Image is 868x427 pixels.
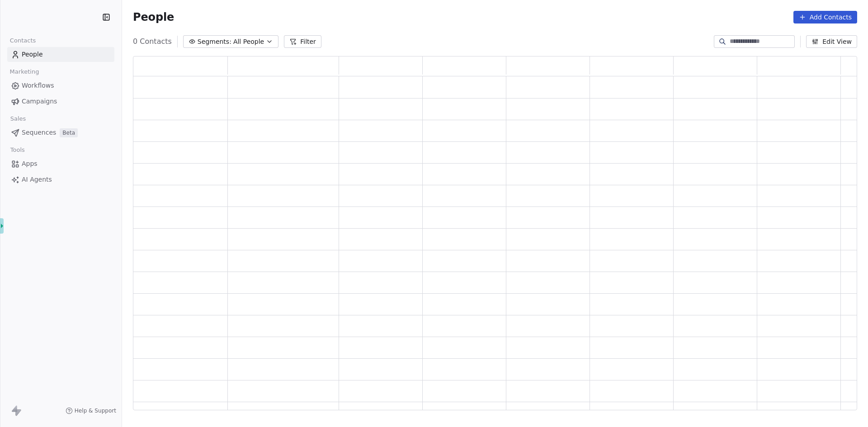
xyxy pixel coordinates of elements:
[6,34,40,47] span: Contacts
[198,37,231,47] span: Segments:
[284,35,321,48] button: Filter
[7,156,114,171] a: Apps
[6,65,43,79] span: Marketing
[7,172,114,187] a: AI Agents
[233,37,264,47] span: All People
[7,94,114,109] a: Campaigns
[60,128,78,137] span: Beta
[133,10,174,24] span: People
[75,407,116,414] span: Help & Support
[7,47,114,62] a: People
[22,159,38,169] span: Apps
[7,125,114,140] a: SequencesBeta
[793,11,857,23] button: Add Contacts
[6,143,28,157] span: Tools
[66,407,116,414] a: Help & Support
[806,35,857,48] button: Edit View
[22,50,43,59] span: People
[22,97,57,106] span: Campaigns
[133,36,172,47] span: 0 Contacts
[7,78,114,93] a: Workflows
[22,175,52,184] span: AI Agents
[22,128,56,137] span: Sequences
[6,112,30,126] span: Sales
[22,81,54,90] span: Workflows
